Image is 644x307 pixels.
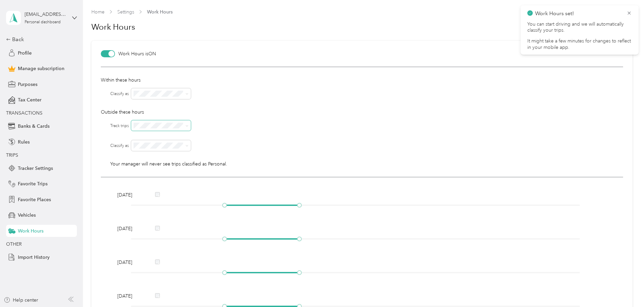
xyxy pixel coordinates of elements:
[110,123,129,129] label: Track trips
[117,225,141,232] span: [DATE]
[18,165,53,172] span: Tracker Settings
[117,8,134,16] span: Settings
[18,254,50,261] span: Import History
[91,19,135,35] h1: Work Hours
[25,20,61,24] div: Personal dashboard
[18,227,43,235] span: Work Hours
[110,160,623,167] p: Your manager will never see trips classified as Personal.
[117,259,141,266] span: [DATE]
[117,191,141,198] span: [DATE]
[18,196,51,203] span: Favorite Places
[527,38,632,50] p: It might take a few minutes for changes to reflect in your mobile app.
[18,180,48,187] span: Favorite Trips
[110,91,129,97] label: Classify as
[101,76,623,84] p: Within these hours
[101,109,623,116] p: Outside these hours
[147,8,173,16] span: Work Hours
[18,123,50,130] span: Banks & Cards
[18,65,64,72] span: Manage subscription
[606,269,644,307] iframe: Everlance-gr Chat Button Frame
[535,9,621,18] p: Work Hours set!
[110,143,129,149] label: Classify as
[6,152,18,158] span: TRIPS
[118,50,156,57] span: Work Hours is ON
[18,96,41,103] span: Tax Center
[91,9,105,15] a: Home
[18,50,32,57] span: Profile
[4,297,38,304] button: Help center
[18,139,30,146] span: Rules
[6,110,42,116] span: TRANSACTIONS
[18,81,37,88] span: Purposes
[6,35,74,43] div: Back
[18,212,36,219] span: Vehicles
[527,21,632,38] p: You can start driving and we will automatically classify your trips.
[117,293,141,300] span: [DATE]
[6,241,22,247] span: OTHER
[25,11,67,18] div: [EMAIL_ADDRESS][DOMAIN_NAME]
